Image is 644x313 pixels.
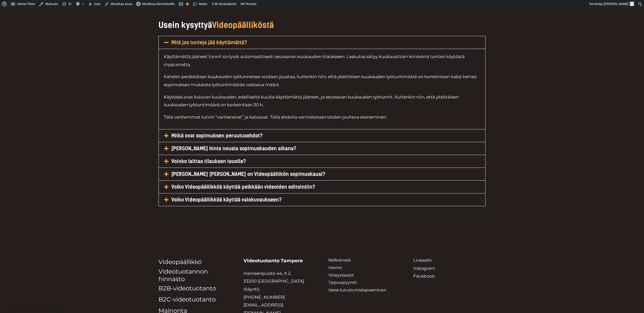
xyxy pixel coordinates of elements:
p: Käytössä ovat kuluvan kuukauden, edelliseltä kuulta käyttämättä jääneet, ja seuraavan k... [164,93,480,109]
h3: Usein kysyttyä [158,20,486,31]
p: Käyttämättä jääneet tunnit siirtyvät automaattisesti seuraavan kuukauden tilaukseen. Laskutus säi... [164,53,480,69]
a: Videopäällikkö [158,258,202,266]
h5: [PERSON_NAME] [PERSON_NAME] on Videopäällikön sopimuskausi? [159,168,485,180]
div: Page 20 [164,93,480,109]
a: Voiko Videopäällikköä käyttää pelkkään videoiden editointiin? [171,184,315,190]
h5: [PERSON_NAME] hinta nousta sopimuskauden aikana? [159,142,485,155]
a: Instagram [413,266,435,271]
h5: Voiko Videopäällikköä käyttää valokuvaukseen? [159,193,485,206]
h5: Voinko laittaa tilauksen tauolle? [159,155,485,168]
a: Referenssit [328,258,351,263]
a: Mitkä ovat sopimuksen peruutusehdot? [171,133,263,139]
span: [PERSON_NAME] [604,2,628,6]
a: Voinko laittaa tilauksen tauolle? [171,158,246,164]
strong: Videotuotanto Tampere [244,258,303,264]
a: Facebook [413,274,435,279]
a: Tarjouspyyntö [328,280,357,285]
h5: Mitkä ovat sopimuksen peruutusehdot? [159,129,485,142]
a: [PHONE_NUMBER] [244,295,285,300]
h5: Mitä jos tunteja jää käyttämättä? [159,36,485,49]
div: OK [186,3,189,6]
a: LinkedIn [413,258,432,263]
a: Varaa tutustumistapaaminen [328,288,386,292]
a: Voiko Videopäällikköä käyttää valokuvaukseen? [171,197,282,203]
span: Tätä vanhemmat tunnit ”vanhenevat” ja katoavat. Tällä ehdolla varmistetaan töiden jouheva etenemi... [164,115,387,120]
a: [PERSON_NAME] [PERSON_NAME] on Videopäällikön sopimuskausi? [171,171,325,177]
a: B2C-videotuotanto [158,296,216,303]
a: Yhteystiedot [328,273,354,278]
a: Heimo [328,265,342,270]
div: Mitä jos tunteja jää käyttämättä? [159,49,485,129]
span: Videopäälliköstä [212,20,274,30]
a: Mitä jos tunteja jää käyttämättä? [171,39,247,45]
a: Videotuotannon hinnasto [158,268,208,283]
span: Muokkaa Elementorilla [142,2,175,6]
a: [PERSON_NAME] hinta nousta sopimuskauden aikana? [171,145,296,151]
h5: Voiko Videopäällikköä käyttää pelkkään videoiden editointiin? [159,181,485,193]
span: Kahden peräkkäisen kuukauden työtunneissa voidaan joustaa, kuitenkin niin, että yksittäisen kuuka... [164,74,476,87]
nav: Valikko [328,256,401,294]
aside: Footer Widget 3 [328,256,401,294]
a: B2B-videotuotanto [158,285,216,292]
